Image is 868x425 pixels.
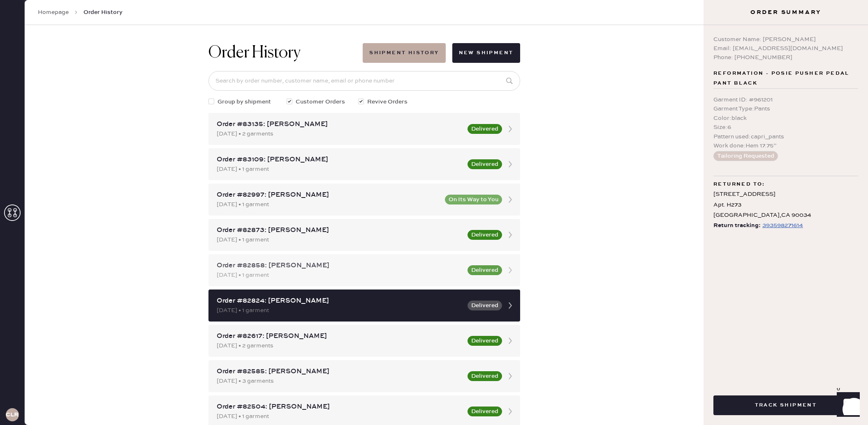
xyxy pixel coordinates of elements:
[363,43,445,63] button: Shipment History
[713,123,858,132] div: Size : 6
[217,402,463,412] div: Order #82504: [PERSON_NAME]
[38,8,69,16] a: Homepage
[445,195,502,204] button: On Its Way to You
[829,388,864,423] iframe: Front Chat
[217,306,463,315] div: [DATE] • 1 garment
[452,43,520,63] button: New Shipment
[713,151,778,161] button: Tailoring Requested
[762,221,803,230] div: https://www.fedex.com/apps/fedextrack/?tracknumbers=393598271614&cntry_code=US
[217,225,463,235] div: Order #82873: [PERSON_NAME]
[217,200,440,209] div: [DATE] • 1 garment
[713,179,765,189] span: Returned to:
[217,331,463,341] div: Order #82617: [PERSON_NAME]
[6,412,19,418] h3: CLR
[468,265,502,275] button: Delivered
[468,159,502,169] button: Delivered
[713,35,858,44] div: Customer Name: [PERSON_NAME]
[468,407,502,416] button: Delivered
[713,53,858,62] div: Phone: [PHONE_NUMBER]
[713,401,858,409] a: Track Shipment
[713,114,858,123] div: Color : black
[217,271,463,280] div: [DATE] • 1 garment
[218,97,271,106] span: Group by shipment
[217,341,463,350] div: [DATE] • 2 garments
[713,104,858,113] div: Garment Type : Pants
[468,124,502,134] button: Delivered
[713,141,858,150] div: Work done : Hem 17.75”
[208,43,301,63] h1: Order History
[296,97,345,106] span: Customer Orders
[713,44,858,53] div: Email: [EMAIL_ADDRESS][DOMAIN_NAME]
[83,8,123,16] span: Order History
[713,95,858,104] div: Garment ID : # 961201
[217,261,463,271] div: Order #82858: [PERSON_NAME]
[217,165,463,174] div: [DATE] • 1 garment
[713,395,858,415] button: Track Shipment
[217,155,463,165] div: Order #83109: [PERSON_NAME]
[217,190,440,200] div: Order #82997: [PERSON_NAME]
[761,221,803,231] a: 393598271614
[367,97,407,106] span: Revive Orders
[217,377,463,386] div: [DATE] • 3 garments
[468,336,502,346] button: Delivered
[217,296,463,306] div: Order #82824: [PERSON_NAME]
[468,230,502,240] button: Delivered
[713,221,761,231] span: Return tracking:
[468,301,502,310] button: Delivered
[217,235,463,244] div: [DATE] • 1 garment
[217,412,463,421] div: [DATE] • 1 garment
[217,119,463,129] div: Order #83135: [PERSON_NAME]
[713,189,858,221] div: [STREET_ADDRESS] Apt. H273 [GEOGRAPHIC_DATA] , CA 90034
[468,371,502,381] button: Delivered
[208,71,520,91] input: Search by order number, customer name, email or phone number
[217,367,463,377] div: Order #82585: [PERSON_NAME]
[713,132,858,141] div: Pattern used : capri_pants
[217,129,463,138] div: [DATE] • 2 garments
[713,69,858,88] span: Reformation - Posie Pusher Pedal pant black
[704,8,868,16] h3: Order Summary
